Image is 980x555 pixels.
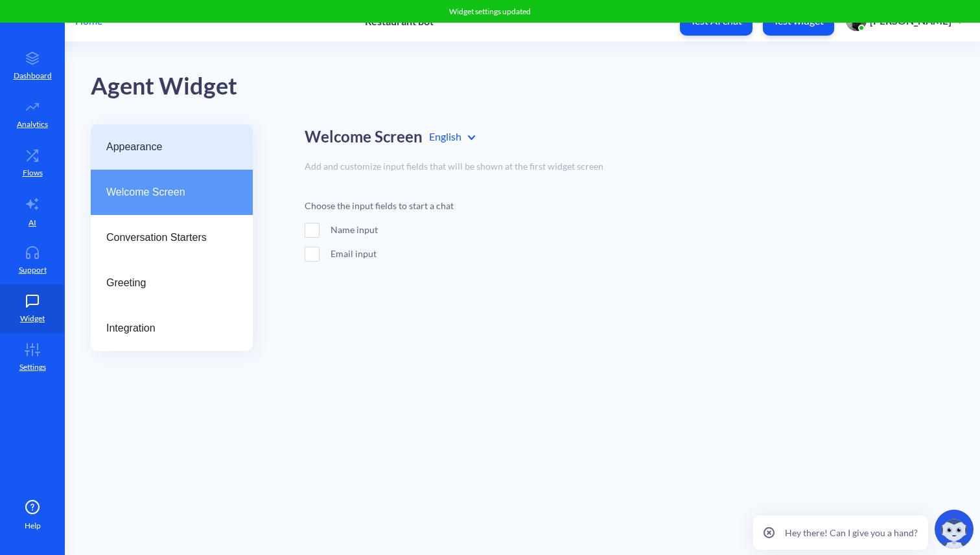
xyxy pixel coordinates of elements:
span: Conversation Starters [106,230,227,245]
p: AI [29,217,36,229]
p: Dashboard [14,70,52,82]
div: English [429,129,475,144]
div: Choose the input fields to start a chat [305,199,512,212]
span: Appearance [106,139,227,155]
span: Widget settings updated [449,6,531,16]
p: Widget [20,313,45,324]
div: Email input [305,247,512,260]
div: Agent Widget [91,68,980,105]
a: Welcome Screen [91,170,253,215]
span: Welcome Screen [106,185,227,200]
p: Analytics [17,119,48,130]
div: Name input [305,223,512,236]
p: Flows [23,167,43,179]
h2: Welcome Screen [305,128,423,146]
span: Integration [106,321,227,336]
img: copilot-icon.svg [935,510,974,549]
span: Greeting [106,275,227,291]
a: Conversation Starters [91,215,253,260]
p: Hey there! Can I give you a hand? [785,526,918,539]
a: Integration [91,306,253,351]
a: Appearance [91,124,253,170]
p: Support [19,264,47,276]
a: Greeting [91,260,253,306]
div: Add and customize input fields that will be shown at the first widget screen [305,159,954,173]
p: Settings [19,361,46,373]
span: Help [25,520,41,532]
